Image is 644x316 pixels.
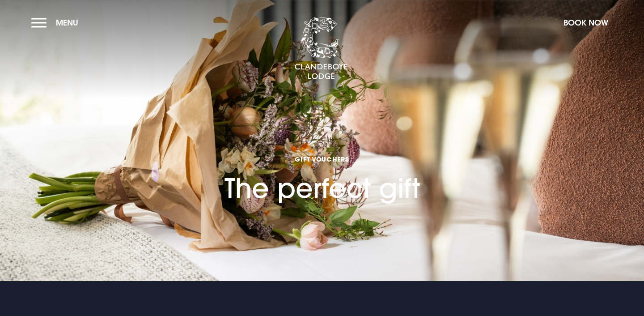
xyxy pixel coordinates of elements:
button: Menu [31,13,83,32]
h1: The perfect gift [225,155,420,204]
button: Book Now [559,13,613,32]
img: Clandeboye Lodge [294,17,348,80]
span: Menu [56,17,78,28]
span: GIFT VOUCHERS [225,155,420,163]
